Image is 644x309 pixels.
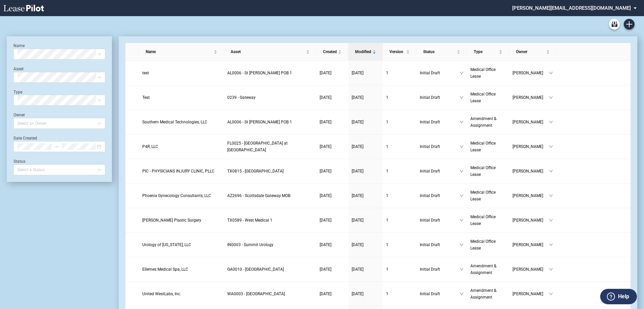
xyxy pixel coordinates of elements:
[142,291,221,297] a: United WestLabs, Inc.
[352,168,379,175] a: [DATE]
[470,288,496,300] span: Amendment & Assignment
[386,193,388,198] span: 1
[142,95,150,100] span: Test
[386,169,388,173] span: 1
[386,94,413,101] a: 1
[227,95,256,100] span: 0239 - Gateway
[142,242,191,247] span: Urology of Indiana, LLC
[320,168,345,175] a: [DATE]
[470,115,506,129] a: Amendment & Assignment
[420,291,460,297] span: Initial Draft
[13,113,25,117] label: Owner
[420,119,460,125] span: Initial Draft
[13,90,22,94] label: Type
[549,145,553,149] span: down
[142,292,181,296] span: United WestLabs, Inc.
[320,143,345,150] a: [DATE]
[549,267,553,271] span: down
[142,168,221,175] a: PIC - PHYSICIANS INJURY CLINIC, PLLC
[227,193,290,198] span: AZ2696 - Scottsdale Gateway MOB
[513,70,549,76] span: [PERSON_NAME]
[470,214,506,227] a: Medical Office Lease
[352,242,363,247] span: [DATE]
[386,192,413,199] a: 1
[470,238,506,252] a: Medical Office Lease
[227,141,288,152] span: FL0025 - Medical Village at Maitland
[460,120,464,124] span: down
[320,242,331,247] span: [DATE]
[549,243,553,247] span: down
[386,266,413,273] a: 1
[142,267,188,272] span: Ellemes Medical Spa, LLC
[142,143,221,150] a: P4R, LLC
[549,95,553,100] span: down
[549,218,553,222] span: down
[320,94,345,101] a: [DATE]
[355,48,371,55] span: Modified
[386,218,388,223] span: 1
[513,217,549,224] span: [PERSON_NAME]
[227,266,313,273] a: GA0010 - [GEOGRAPHIC_DATA]
[142,71,149,75] span: test
[509,43,556,61] th: Owner
[460,71,464,75] span: down
[549,194,553,198] span: down
[513,119,549,125] span: [PERSON_NAME]
[227,94,313,101] a: 0239 - Gateway
[320,169,331,173] span: [DATE]
[227,242,273,247] span: IN0003 - Summit Urology
[227,292,285,296] span: WA0003 - Physicians Medical Center
[618,292,629,301] label: Help
[231,48,305,55] span: Asset
[386,119,413,125] a: 1
[389,48,405,55] span: Version
[513,192,549,199] span: [PERSON_NAME]
[320,192,345,199] a: [DATE]
[352,217,379,224] a: [DATE]
[352,71,363,75] span: [DATE]
[352,169,363,173] span: [DATE]
[352,144,363,149] span: [DATE]
[513,168,549,175] span: [PERSON_NAME]
[227,169,284,173] span: TX0815 - Remington Oaks
[470,263,506,276] a: Amendment & Assignment
[416,43,467,61] th: Status
[323,48,337,55] span: Created
[142,241,221,248] a: Urology of [US_STATE], LLC
[386,267,388,272] span: 1
[139,43,224,61] th: Name
[609,19,620,30] a: Archive
[470,66,506,80] a: Medical Office Lease
[470,92,496,103] span: Medical Office Lease
[420,143,460,150] span: Initial Draft
[383,43,416,61] th: Version
[513,241,549,248] span: [PERSON_NAME]
[600,289,637,304] button: Help
[320,193,331,198] span: [DATE]
[386,168,413,175] a: 1
[549,292,553,296] span: down
[320,291,345,297] a: [DATE]
[320,71,331,75] span: [DATE]
[386,291,413,297] a: 1
[549,169,553,173] span: down
[386,292,388,296] span: 1
[13,43,25,48] label: Name
[352,193,363,198] span: [DATE]
[423,48,456,55] span: Status
[142,192,221,199] a: Phoenix Gynecology Consultants, LLC
[470,165,496,177] span: Medical Office Lease
[227,217,313,224] a: TX0589 - West Medical 1
[227,140,313,153] a: FL0025 - [GEOGRAPHIC_DATA] at [GEOGRAPHIC_DATA]
[460,169,464,173] span: down
[352,95,363,100] span: [DATE]
[142,266,221,273] a: Ellemes Medical Spa, LLC
[227,241,313,248] a: IN0003 - Summit Urology
[516,48,545,55] span: Owner
[549,71,553,75] span: down
[513,94,549,101] span: [PERSON_NAME]
[227,119,313,125] a: AL0006 - St [PERSON_NAME] POB 1
[227,291,313,297] a: WA0003 - [GEOGRAPHIC_DATA]
[460,145,464,149] span: down
[386,95,388,100] span: 1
